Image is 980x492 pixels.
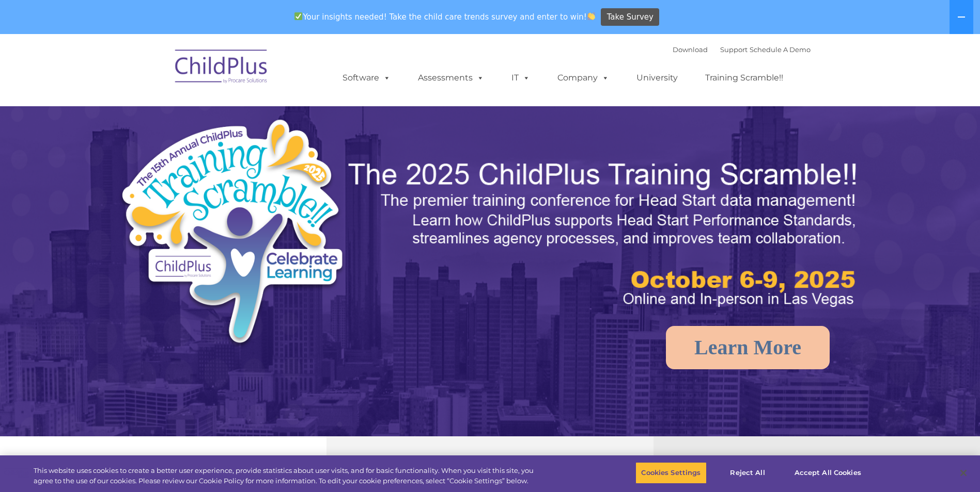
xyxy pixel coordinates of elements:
span: Take Survey [607,8,654,26]
img: ✅ [294,12,302,20]
a: Assessments [408,68,494,88]
a: Training Scramble!! [695,68,794,88]
a: Company [547,68,619,88]
a: Schedule A Demo [750,45,811,54]
span: Your insights needed! Take the child care trends survey and enter to win! [290,7,600,27]
a: Learn More [666,326,830,369]
img: ChildPlus by Procare Solutions [170,42,273,94]
a: University [626,68,688,88]
span: Last name [144,68,175,76]
font: | [673,45,811,54]
button: Cookies Settings [635,462,706,484]
a: Take Survey [601,8,659,26]
span: Phone number [144,110,188,118]
a: Support [720,45,748,54]
div: This website uses cookies to create a better user experience, provide statistics about user visit... [34,466,539,486]
button: Close [952,462,975,484]
a: Download [673,45,708,54]
img: 👏 [587,12,595,20]
a: IT [501,68,540,88]
button: Accept All Cookies [789,462,867,484]
button: Reject All [715,462,780,484]
a: Software [332,68,401,88]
